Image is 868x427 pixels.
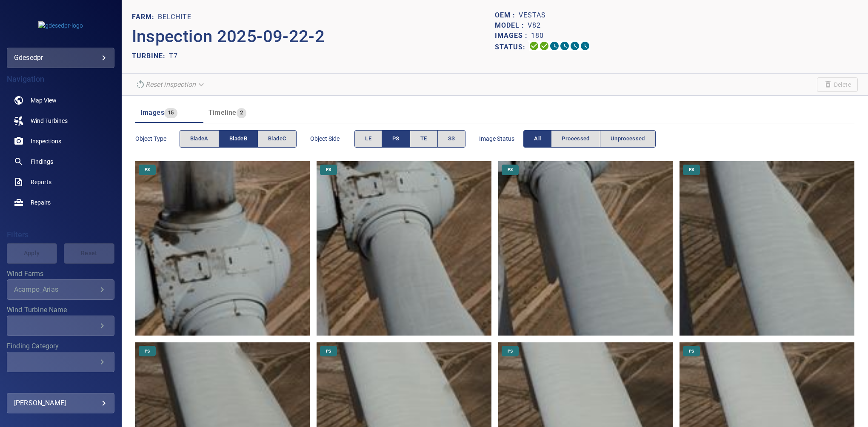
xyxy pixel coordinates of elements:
span: 15 [164,108,177,118]
span: PS [503,348,518,354]
button: LE [354,130,382,148]
button: PS [382,130,410,148]
span: Unprocessed [611,134,645,144]
span: bladeC [268,134,286,144]
span: Images [140,108,164,117]
span: PS [503,167,518,173]
button: All [523,130,551,148]
span: Wind Turbines [31,117,68,125]
button: bladeC [257,130,297,148]
p: Status: [495,41,529,53]
span: PS [140,167,155,173]
img: gdesedpr-logo [38,21,83,30]
em: Reset inspection [146,80,196,88]
span: PS [684,167,699,173]
span: PS [392,134,400,144]
button: bladeA [180,130,219,148]
span: SS [448,134,455,144]
svg: Uploading 100% [529,41,539,51]
button: TE [410,130,438,148]
svg: Classification 0% [580,41,590,51]
div: [PERSON_NAME] [14,396,107,410]
div: gdesedpr [14,51,107,65]
span: PS [321,167,336,173]
p: 180 [531,31,544,41]
p: FARM: [132,12,158,22]
button: Unprocessed [600,130,656,148]
span: Inspections [31,137,61,145]
button: Processed [551,130,600,148]
p: Vestas [519,10,546,20]
span: bladeB [229,134,247,144]
span: Object Side [310,134,354,143]
span: Object type [135,134,180,143]
span: PS [684,348,699,354]
span: PS [321,348,336,354]
span: 2 [237,108,246,118]
span: Reports [31,178,51,186]
p: Model : [495,20,528,31]
span: Processed [562,134,589,144]
span: Unable to delete the inspection due to your user permissions [817,77,858,92]
p: T7 [169,51,178,61]
a: findings noActive [7,151,114,172]
label: Wind Turbine Name [7,307,114,313]
h4: Filters [7,231,114,239]
span: LE [365,134,371,144]
div: Unable to reset the inspection due to your user permissions [132,77,209,92]
span: Findings [31,157,53,166]
svg: Selecting 0% [549,41,560,51]
div: objectSide [354,130,465,148]
svg: Data Formatted 100% [539,41,549,51]
label: Finding Category [7,343,114,350]
a: reports noActive [7,172,114,192]
button: SS [437,130,466,148]
p: V82 [528,20,541,31]
p: Images : [495,31,531,41]
span: PS [140,348,155,354]
div: Reset inspection [132,77,209,92]
a: repairs noActive [7,192,114,213]
div: Acampo_Arias [14,285,97,293]
label: Finding Type [7,379,114,386]
a: map noActive [7,90,114,111]
p: Inspection 2025-09-22-2 [132,24,495,49]
button: bladeB [219,130,258,148]
span: bladeA [190,134,208,144]
div: imageStatus [523,130,656,148]
div: Wind Turbine Name [7,316,114,336]
div: objectType [180,130,297,148]
p: OEM : [495,10,519,20]
div: Finding Category [7,352,114,372]
svg: Matching 0% [570,41,580,51]
h4: Navigation [7,75,114,83]
p: Belchite [158,12,191,22]
div: Wind Farms [7,279,114,300]
span: Image Status [479,134,523,143]
svg: ML Processing 0% [560,41,570,51]
span: Repairs [31,198,51,207]
span: Map View [31,96,57,105]
label: Wind Farms [7,270,114,277]
a: windturbines noActive [7,111,114,131]
div: gdesedpr [7,48,114,68]
span: All [534,134,541,144]
a: inspections noActive [7,131,114,151]
span: Timeline [208,108,237,117]
p: TURBINE: [132,51,169,61]
span: TE [420,134,427,144]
